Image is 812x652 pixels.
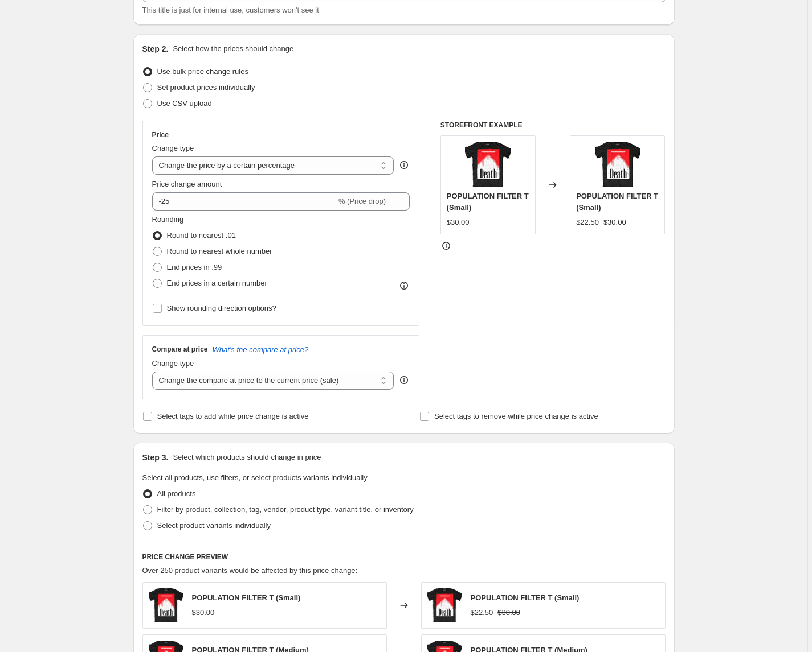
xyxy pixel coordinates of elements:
[497,607,520,618] strike: $30.00
[471,607,493,618] div: $22.50
[157,67,248,76] span: Use bulk price change rules
[167,247,272,255] span: Round to nearest whole number
[152,130,169,139] h3: Price
[157,83,255,92] span: Set product prices individually
[157,489,196,498] span: All products
[167,231,236,240] span: Round to nearest .01
[152,359,194,368] span: Change type
[434,412,598,420] span: Select tags to remove while price change is active
[157,521,271,530] span: Select product variants individually
[447,217,470,228] div: $30.00
[142,452,169,463] h2: Step 3.
[149,588,183,622] img: PopulationFilterblack_mockup2_80x.jpg
[338,197,386,205] span: % (Price drop)
[471,593,580,602] span: POPULATION FILTER T (Small)
[398,159,410,171] div: help
[152,215,184,224] span: Rounding
[427,588,462,622] img: PopulationFilterblack_mockup2_80x.jpg
[142,552,666,562] h6: PRICE CHANGE PREVIEW
[142,43,169,55] h2: Step 2.
[465,142,511,187] img: PopulationFilterblack_mockup2_80x.jpg
[152,345,208,354] h3: Compare at price
[157,412,309,420] span: Select tags to add while price change is active
[152,144,194,152] span: Change type
[142,473,368,482] span: Select all products, use filters, or select products variants individually
[167,304,276,312] span: Show rounding direction options?
[603,217,626,228] strike: $30.00
[192,593,301,602] span: POPULATION FILTER T (Small)
[152,192,336,211] input: -15
[142,566,358,575] span: Over 250 product variants would be affected by this price change:
[576,217,599,228] div: $22.50
[595,142,640,187] img: PopulationFilterblack_mockup2_80x.jpg
[576,192,658,212] span: POPULATION FILTER T (Small)
[152,180,222,188] span: Price change amount
[192,607,215,618] div: $30.00
[398,374,410,386] div: help
[142,6,319,14] span: This title is just for internal use, customers won't see it
[157,505,414,514] span: Filter by product, collection, tag, vendor, product type, variant title, or inventory
[173,43,293,55] p: Select how the prices should change
[213,345,309,354] button: What's the compare at price?
[173,452,321,463] p: Select which products should change in price
[157,99,212,108] span: Use CSV upload
[167,279,267,287] span: End prices in a certain number
[447,192,529,212] span: POPULATION FILTER T (Small)
[440,121,666,130] h6: STOREFRONT EXAMPLE
[167,263,222,271] span: End prices in .99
